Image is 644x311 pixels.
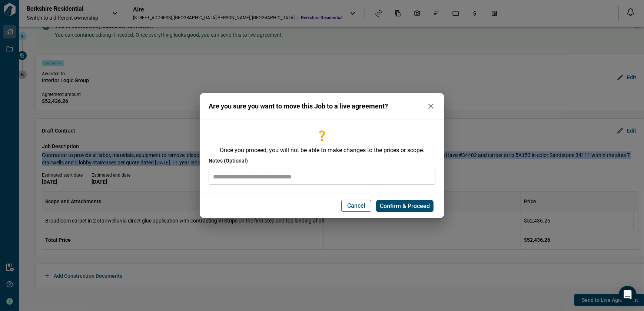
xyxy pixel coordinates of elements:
span: Are you sure you want to move this Job to a live agreement? [209,103,388,110]
span: Cancel [347,202,365,210]
span: Confirm & Proceed [380,203,430,210]
span: Notes (Optional) [209,157,248,164]
button: Cancel [341,200,371,212]
span: Once you proceed, you will not be able to make changes to the prices or scope. [209,147,435,154]
div: Open Intercom Messenger [619,286,637,304]
button: Confirm & Proceed [376,200,434,213]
